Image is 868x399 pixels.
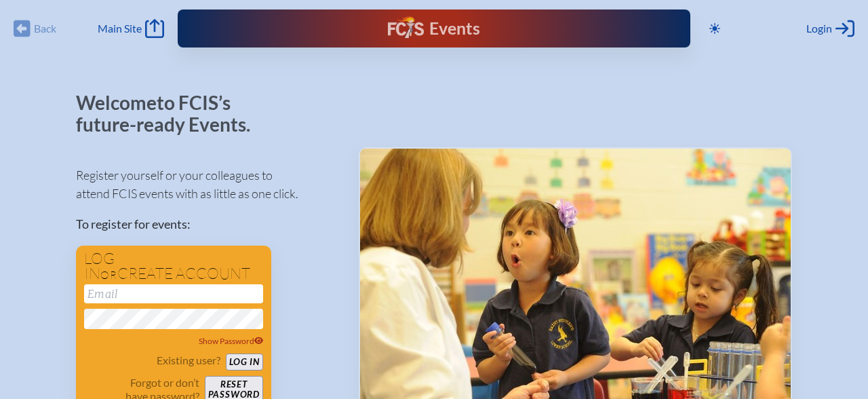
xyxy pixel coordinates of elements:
button: Log in [226,354,263,370]
p: To register for events: [76,215,337,233]
span: Show Password [199,336,264,346]
p: Existing user? [157,354,220,367]
input: Email [84,284,263,303]
span: Main Site [98,22,142,35]
div: FCIS Events — Future ready [328,16,540,41]
span: or [100,268,117,282]
span: Login [806,22,832,35]
p: Register yourself or your colleagues to attend FCIS events with as little as one click. [76,166,337,203]
a: Main Site [98,19,164,38]
h1: Log in create account [84,251,263,282]
p: Welcome to FCIS’s future-ready Events. [76,92,266,135]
